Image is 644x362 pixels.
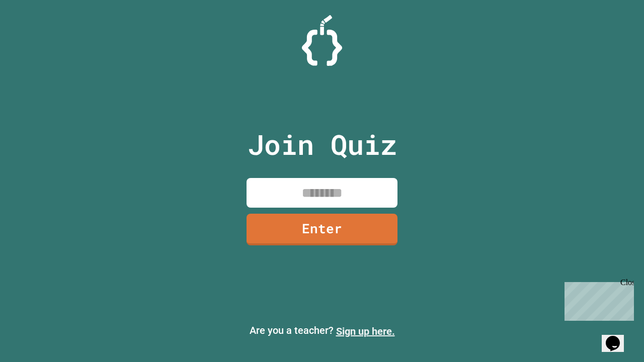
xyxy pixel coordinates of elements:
p: Are you a teacher? [8,323,636,339]
a: Sign up here. [336,325,395,337]
iframe: chat widget [560,278,634,321]
a: Enter [247,214,397,245]
img: Logo.svg [302,15,342,66]
iframe: chat widget [602,322,634,352]
p: Join Quiz [248,124,397,165]
div: Chat with us now!Close [4,4,69,64]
